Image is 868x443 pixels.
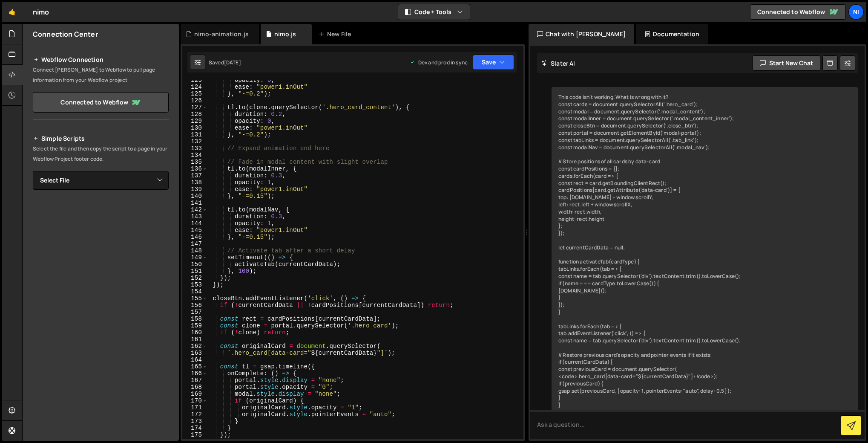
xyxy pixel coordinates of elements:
[182,275,207,281] div: 152
[182,227,207,234] div: 145
[182,193,207,200] div: 140
[319,30,354,38] div: New File
[182,343,207,350] div: 162
[529,24,634,44] div: Chat with [PERSON_NAME]
[182,316,207,322] div: 158
[182,302,207,309] div: 156
[750,4,846,20] a: Connected to Webflow
[182,397,207,404] div: 170
[33,92,169,113] a: Connected to Webflow
[182,411,207,418] div: 172
[33,144,169,164] p: Select the file and then copy the script to a page in your Webflow Project footer code.
[182,404,207,411] div: 171
[2,2,23,22] a: 🤙
[182,111,207,118] div: 128
[182,213,207,220] div: 143
[182,90,207,97] div: 125
[410,59,468,66] div: Dev and prod in sync
[182,391,207,397] div: 169
[182,138,207,145] div: 132
[182,125,207,131] div: 130
[182,356,207,363] div: 164
[182,186,207,193] div: 139
[398,4,470,20] button: Code + Tools
[182,254,207,261] div: 149
[33,65,169,85] p: Connect [PERSON_NAME] to Webflow to pull page information from your Webflow project
[182,240,207,247] div: 147
[541,59,575,67] h2: Slater AI
[33,7,49,17] div: nimo
[33,286,170,363] iframe: YouTube video player
[182,104,207,111] div: 127
[182,77,207,84] div: 123
[182,247,207,254] div: 148
[182,431,207,438] div: 175
[753,55,820,71] button: Start new chat
[33,204,170,281] iframe: YouTube video player
[182,152,207,159] div: 134
[848,4,864,20] a: ni
[182,131,207,138] div: 131
[182,118,207,125] div: 129
[182,309,207,316] div: 157
[182,268,207,275] div: 151
[182,200,207,206] div: 141
[182,97,207,104] div: 126
[182,172,207,179] div: 137
[182,261,207,268] div: 150
[182,234,207,240] div: 146
[33,133,169,144] h2: Simple Scripts
[182,377,207,384] div: 167
[473,55,514,70] button: Save
[182,295,207,302] div: 155
[182,425,207,431] div: 174
[182,206,207,213] div: 142
[182,363,207,370] div: 165
[182,159,207,165] div: 135
[194,30,249,38] div: nimo-animation.js
[182,418,207,425] div: 173
[182,288,207,295] div: 154
[182,145,207,152] div: 133
[182,281,207,288] div: 153
[182,329,207,336] div: 160
[182,336,207,343] div: 161
[33,29,98,39] h2: Connection Center
[182,384,207,391] div: 168
[182,370,207,377] div: 166
[274,30,296,38] div: nimo.js
[182,220,207,227] div: 144
[224,59,241,66] div: [DATE]
[182,322,207,329] div: 159
[182,179,207,186] div: 138
[209,59,241,66] div: Saved
[636,24,708,44] div: Documentation
[182,350,207,356] div: 163
[182,84,207,90] div: 124
[182,165,207,172] div: 136
[33,55,169,65] h2: Webflow Connection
